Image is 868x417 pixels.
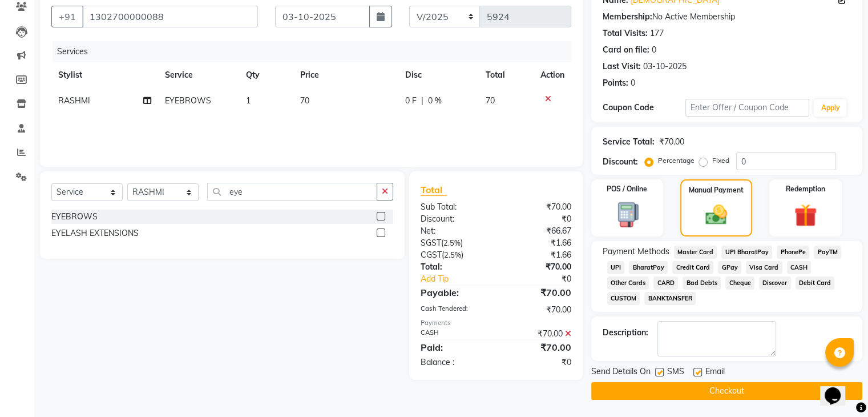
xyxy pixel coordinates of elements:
div: ₹70.00 [496,201,580,213]
div: ₹0 [496,213,580,225]
div: EYEBROWS [51,211,98,223]
div: ₹0 [496,356,580,368]
div: ₹70.00 [496,261,580,273]
div: ₹70.00 [496,328,580,340]
th: Service [158,62,239,88]
div: 177 [650,27,664,39]
input: Search or Scan [207,183,377,201]
span: Discover [759,276,791,290]
div: Service Total: [603,136,655,148]
div: ₹70.00 [496,286,580,299]
span: 2.5% [443,238,461,247]
span: 1 [246,95,251,106]
span: UPI BharatPay [721,246,772,259]
span: Visa Card [746,261,782,274]
span: SGST [421,238,441,248]
div: Points: [603,77,628,89]
div: Total: [412,261,496,273]
span: CASH [787,261,812,274]
button: Checkout [591,382,862,400]
div: ₹1.66 [496,237,580,249]
div: Discount: [412,213,496,225]
span: BANKTANSFER [644,292,696,305]
span: Cheque [725,276,754,290]
span: CUSTOM [607,292,640,305]
div: Payments [421,318,571,328]
div: No Active Membership [603,11,851,23]
span: Payment Methods [603,246,669,258]
iframe: chat widget [820,371,857,406]
span: Other Cards [607,276,649,290]
span: Master Card [674,246,717,259]
div: ₹0 [510,273,579,285]
div: ₹66.67 [496,225,580,237]
span: PhonePe [777,246,809,259]
div: Paid: [412,340,496,354]
div: Total Visits: [603,27,648,39]
th: Qty [239,62,293,88]
div: CASH [412,328,496,340]
input: Search by Name/Mobile/Email/Code [82,6,258,27]
div: 03-10-2025 [643,61,687,73]
input: Enter Offer / Coupon Code [685,99,810,117]
span: Bad Debts [683,276,721,290]
div: Last Visit: [603,61,641,73]
div: ( ) [412,237,496,249]
span: 0 % [428,95,442,107]
th: Action [534,62,571,88]
span: Total [421,184,447,196]
button: +91 [51,6,83,27]
span: GPay [718,261,741,274]
div: Sub Total: [412,201,496,213]
label: POS / Online [607,184,647,194]
th: Disc [398,62,479,88]
div: EYELASH EXTENSIONS [51,227,139,239]
div: Payable: [412,286,496,299]
span: 0 F [405,95,417,107]
span: 70 [300,95,309,106]
img: _pos-terminal.svg [608,201,645,228]
div: Cash Tendered: [412,304,496,316]
div: ₹70.00 [496,304,580,316]
div: Balance : [412,356,496,368]
label: Percentage [658,155,695,166]
span: Debit Card [796,276,835,290]
th: Total [479,62,534,88]
div: ₹70.00 [659,136,684,148]
img: _cash.svg [699,202,734,227]
img: _gift.svg [787,201,824,230]
span: | [421,95,423,107]
div: Services [53,41,580,62]
div: ( ) [412,249,496,261]
span: BharatPay [629,261,668,274]
span: 2.5% [444,250,461,259]
div: ₹70.00 [496,340,580,354]
span: Credit Card [672,261,713,274]
span: Email [705,366,725,380]
a: Add Tip [412,273,510,285]
th: Price [293,62,398,88]
span: PayTM [814,246,841,259]
div: Net: [412,225,496,237]
th: Stylist [51,62,158,88]
span: Send Details On [591,366,651,380]
label: Manual Payment [689,185,744,195]
div: Membership: [603,11,652,23]
span: CARD [653,276,678,290]
div: Card on file: [603,44,649,56]
div: Description: [603,327,648,339]
span: 70 [486,95,495,106]
div: 0 [631,77,635,89]
div: ₹1.66 [496,249,580,261]
span: SMS [667,366,684,380]
label: Fixed [712,155,729,166]
div: 0 [652,44,656,56]
span: CGST [421,250,442,260]
div: Coupon Code [603,102,685,114]
div: Discount: [603,156,638,168]
span: EYEBROWS [165,95,211,106]
span: RASHMI [58,95,90,106]
label: Redemption [786,184,825,194]
span: UPI [607,261,625,274]
button: Apply [814,99,846,117]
